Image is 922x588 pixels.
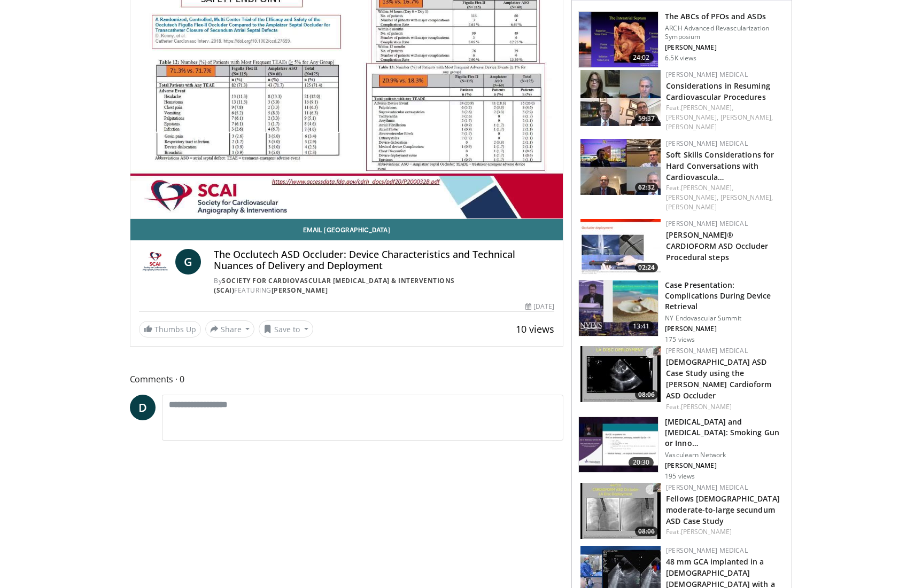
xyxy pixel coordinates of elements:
[214,276,554,295] div: By FEATURING
[580,346,661,402] a: 08:06
[580,219,661,275] img: ee1847a7-fc98-48a6-b7e5-8d1a1fa1195e.150x105_q85_crop-smart_upscale.jpg
[580,139,661,195] img: 52186a79-a81b-4bb1-bc60-faeab361462b.150x105_q85_crop-smart_upscale.jpg
[578,417,785,481] a: 20:30 [MEDICAL_DATA] and [MEDICAL_DATA]: Smoking Gun or Inno… Vasculearn Network [PERSON_NAME] 19...
[666,402,783,412] div: Feat.
[139,321,201,338] a: Thumbs Up
[666,230,768,262] a: [PERSON_NAME]® CARDIOFORM ASD Occluder Procedural steps
[666,122,717,131] a: [PERSON_NAME]
[580,139,661,195] a: 62:32
[130,372,564,386] span: Comments 0
[681,402,732,411] a: [PERSON_NAME]
[665,11,785,22] h3: The ABCs of PFOs and ASDs
[516,323,554,335] span: 10 views
[635,527,658,536] span: 08:06
[525,302,554,311] div: [DATE]
[665,461,785,470] p: [PERSON_NAME]
[579,417,658,473] img: c1540318-0342-425c-97f3-d62ac279df62.150x105_q85_crop-smart_upscale.jpg
[205,320,255,338] button: Share
[666,527,783,537] div: Feat.
[666,219,748,228] a: [PERSON_NAME] Medical
[580,483,661,539] a: 08:06
[635,183,658,192] span: 62:32
[259,320,313,338] button: Save to
[665,451,785,459] p: Vasculearn Network
[130,219,563,240] a: Email [GEOGRAPHIC_DATA]
[666,193,718,202] a: [PERSON_NAME],
[720,193,773,202] a: [PERSON_NAME],
[580,70,661,126] img: e2c830be-3a53-4107-8000-560c79d4122f.150x105_q85_crop-smart_upscale.jpg
[130,395,156,420] a: D
[579,280,658,336] img: 37c6a4ce-250c-40f3-9702-5201ad2fd0ae.150x105_q85_crop-smart_upscale.jpg
[665,24,785,41] p: ARCH Advanced Revascularization Symposium
[681,527,732,536] a: [PERSON_NAME]
[666,346,748,355] a: [PERSON_NAME] Medical
[578,280,785,344] a: 13:41 Case Presentation: Complications During Device Retrieval NY Endovascular Summit [PERSON_NAM...
[635,263,658,272] span: 02:24
[214,249,554,272] h4: The Occlutech ASD Occluder: Device Characteristics and Technical Nuances of Delivery and Deployment
[629,457,654,468] span: 20:30
[666,202,717,211] a: [PERSON_NAME]
[214,276,455,295] a: Society for Cardiovascular [MEDICAL_DATA] & Interventions (SCAI)
[665,335,695,344] p: 175 views
[635,114,658,123] span: 59:37
[665,43,785,52] p: [PERSON_NAME]
[666,546,748,555] a: [PERSON_NAME] Medical
[720,113,773,122] a: [PERSON_NAME],
[665,417,785,449] h3: [MEDICAL_DATA] and [MEDICAL_DATA]: Smoking Gun or Inno…
[681,103,733,112] a: [PERSON_NAME],
[665,314,785,323] p: NY Endovascular Summit
[580,219,661,275] a: 02:24
[580,70,661,126] a: 59:37
[666,357,771,401] a: [DEMOGRAPHIC_DATA] ASD Case Study using the [PERSON_NAME] Cardioform ASD Occluder
[665,325,785,333] p: [PERSON_NAME]
[666,113,718,122] a: [PERSON_NAME],
[681,183,733,192] a: [PERSON_NAME],
[666,81,770,102] a: Considerations in Resuming Cardiovascular Procedures
[666,493,780,526] a: Fellows [DEMOGRAPHIC_DATA] moderate-to-large secundum ASD Case Study
[666,103,783,132] div: Feat.
[272,286,328,295] a: [PERSON_NAME]
[139,249,172,275] img: Society for Cardiovascular Angiography & Interventions (SCAI)
[665,280,785,312] h3: Case Presentation: Complications During Device Retrieval
[666,70,748,79] a: [PERSON_NAME] Medical
[580,483,661,539] img: 351f65c2-ce40-480d-b6b9-39bbb45017ab.150x105_q85_crop-smart_upscale.jpg
[580,346,661,402] img: 74a9e753-0c8a-4ed2-9880-5950ea741e19.150x105_q85_crop-smart_upscale.jpg
[629,321,654,332] span: 13:41
[578,11,785,68] a: 24:02 The ABCs of PFOs and ASDs ARCH Advanced Revascularization Symposium [PERSON_NAME] 6.5K views
[666,483,748,492] a: [PERSON_NAME] Medical
[666,150,774,182] a: Soft Skills Considerations for Hard Conversations with Cardiovascula…
[175,249,201,275] a: G
[579,12,658,67] img: 3d2602c2-0fbf-4640-a4d7-b9bb9a5781b8.150x105_q85_crop-smart_upscale.jpg
[665,472,695,481] p: 195 views
[666,183,783,212] div: Feat.
[629,52,654,63] span: 24:02
[665,54,696,62] p: 6.5K views
[666,139,748,148] a: [PERSON_NAME] Medical
[635,390,658,399] span: 08:06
